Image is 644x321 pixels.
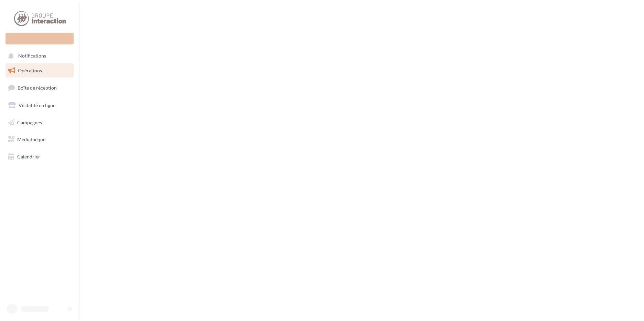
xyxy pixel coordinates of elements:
[6,33,74,44] div: Nouvelle campagne
[4,115,75,130] a: Campagnes
[17,154,40,159] span: Calendrier
[4,132,75,147] a: Médiathèque
[18,68,42,73] span: Opérations
[19,102,55,108] span: Visibilité en ligne
[18,53,46,59] span: Notifications
[4,80,75,95] a: Boîte de réception
[4,98,75,113] a: Visibilité en ligne
[4,63,75,78] a: Opérations
[17,119,42,125] span: Campagnes
[18,85,57,91] span: Boîte de réception
[4,149,75,164] a: Calendrier
[17,136,45,142] span: Médiathèque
